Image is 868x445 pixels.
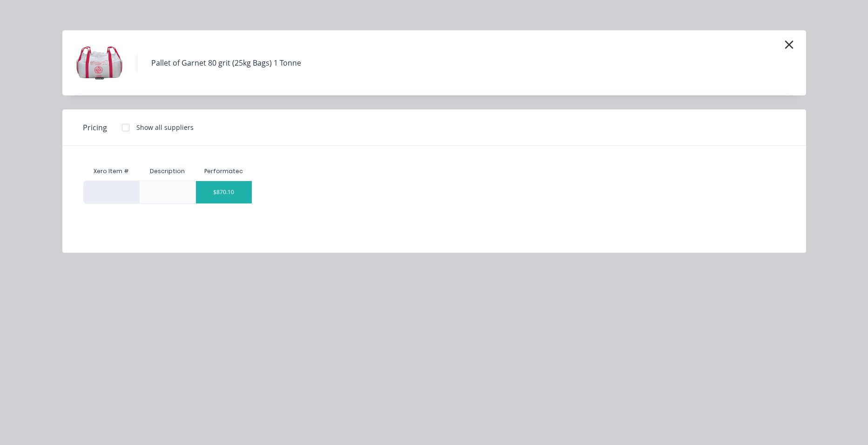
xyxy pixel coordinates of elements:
div: Performatec [204,167,243,175]
div: Pallet of Garnet 80 grit (25kg Bags) 1 Tonne [151,57,301,68]
div: $870.10 [196,181,252,203]
div: Show all suppliers [136,122,194,132]
div: Xero Item # [83,162,139,181]
span: Pricing [83,122,107,133]
img: Pallet of Garnet 80 grit (25kg Bags) 1 Tonne [76,40,123,86]
div: Description [142,160,192,183]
